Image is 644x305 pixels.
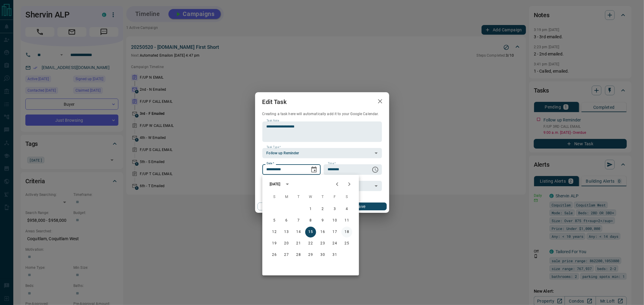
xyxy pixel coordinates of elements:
[269,250,280,260] button: 26
[317,191,328,203] span: Thursday
[305,250,316,260] button: 29
[317,250,328,260] button: 30
[281,191,292,203] span: Monday
[305,227,316,237] button: 15
[267,119,279,123] label: Task Note
[329,215,340,226] button: 10
[269,238,280,249] button: 19
[328,162,336,165] label: Time
[267,145,281,149] label: Task Type
[269,191,280,203] span: Sunday
[305,204,316,215] button: 1
[293,250,304,260] button: 28
[269,227,280,237] button: 12
[258,203,309,210] button: Cancel
[341,227,352,237] button: 18
[317,238,328,249] button: 23
[331,178,343,190] button: Previous month
[305,215,316,226] button: 8
[293,215,304,226] button: 7
[281,238,292,249] button: 20
[341,238,352,249] button: 25
[341,204,352,215] button: 4
[369,164,381,176] button: Choose time, selected time is 9:00 AM
[343,178,355,190] button: Next month
[281,250,292,260] button: 27
[305,191,316,203] span: Wednesday
[269,215,280,226] button: 5
[329,204,340,215] button: 3
[293,238,304,249] button: 21
[270,181,280,187] div: [DATE]
[255,92,294,112] h2: Edit Task
[341,191,352,203] span: Saturday
[341,215,352,226] button: 11
[262,148,382,158] div: Follow up Reminder
[335,203,386,210] button: Save
[305,238,316,249] button: 22
[267,162,274,165] label: Date
[282,179,293,189] button: calendar view is open, switch to year view
[293,191,304,203] span: Tuesday
[317,227,328,237] button: 16
[317,204,328,215] button: 2
[281,215,292,226] button: 6
[329,238,340,249] button: 24
[308,164,320,176] button: Choose date, selected date is Oct 15, 2025
[329,227,340,237] button: 17
[262,112,382,117] p: Creating a task here will automatically add it to your Google Calendar.
[329,250,340,260] button: 31
[329,191,340,203] span: Friday
[317,215,328,226] button: 9
[281,227,292,237] button: 13
[293,227,304,237] button: 14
